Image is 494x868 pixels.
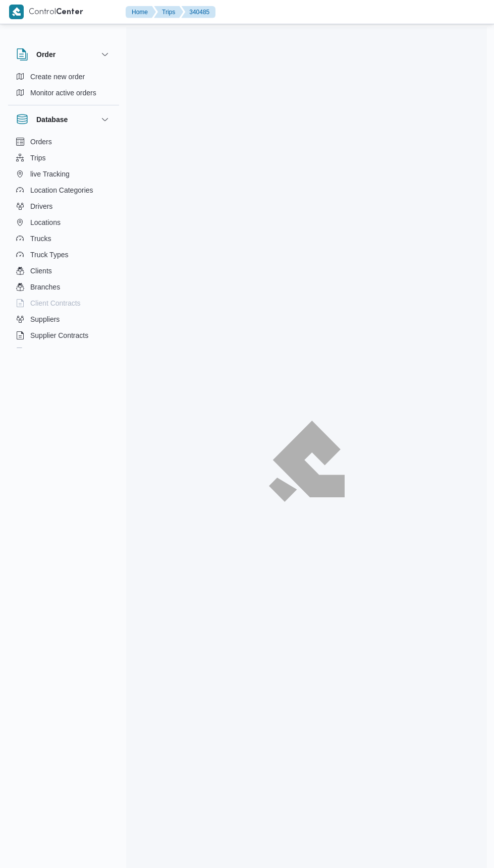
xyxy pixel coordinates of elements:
button: Database [16,113,111,126]
button: Branches [12,279,115,295]
button: Client Contracts [12,295,115,311]
h3: Order [36,48,56,61]
button: Drivers [12,198,115,214]
b: Center [56,9,83,16]
button: Trucks [12,230,115,247]
button: Trips [12,150,115,166]
button: Devices [12,343,115,360]
button: Location Categories [12,182,115,198]
span: Clients [30,265,52,277]
span: Supplier Contracts [30,329,88,341]
button: Orders [12,134,115,150]
span: Trucks [30,233,51,245]
button: live Tracking [12,166,115,182]
span: Branches [30,281,60,293]
button: Monitor active orders [12,85,115,101]
button: 340485 [181,6,215,18]
span: live Tracking [30,168,70,180]
button: Supplier Contracts [12,327,115,343]
img: X8yXhbKr1z7QwAAAABJRU5ErkJggg== [9,5,24,19]
span: Devices [30,345,56,358]
button: Suppliers [12,311,115,327]
button: Truck Types [12,247,115,263]
span: Suppliers [30,313,60,325]
button: Locations [12,214,115,230]
span: Truck Types [30,249,68,261]
button: Home [126,6,156,18]
span: Location Categories [30,184,93,196]
img: ILLA Logo [275,427,339,495]
div: Database [8,134,119,352]
span: Client Contracts [30,297,81,309]
span: Trips [30,152,46,164]
button: Trips [154,6,183,18]
h3: Database [36,113,68,126]
span: Create new order [30,71,85,83]
div: Order [8,69,119,105]
button: Order [16,48,111,61]
span: Orders [30,136,52,148]
button: Clients [12,263,115,279]
span: Monitor active orders [30,87,96,99]
button: Create new order [12,69,115,85]
span: Drivers [30,200,52,212]
span: Locations [30,216,61,228]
